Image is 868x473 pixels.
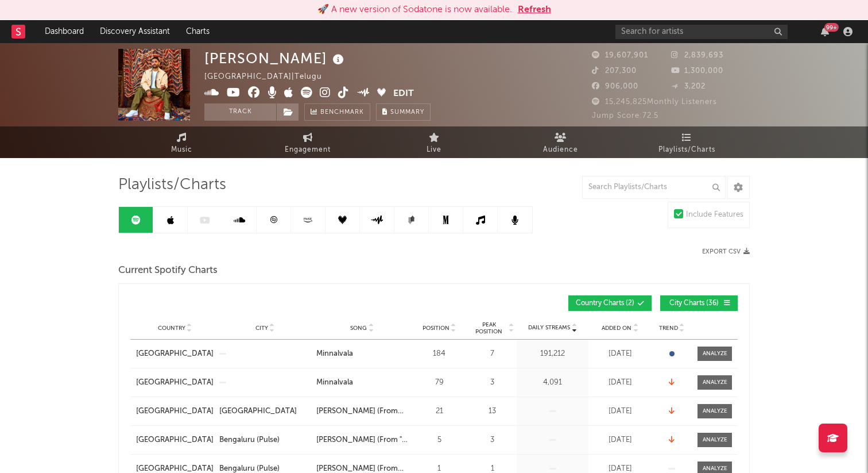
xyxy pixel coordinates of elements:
div: [GEOGRAPHIC_DATA] [219,406,297,417]
a: Minnalvala [316,377,408,389]
span: 207,300 [592,67,637,75]
a: Minnalvala [316,348,408,360]
div: 184 [413,348,465,360]
div: 3 [471,377,514,389]
button: City Charts(36) [660,295,738,311]
div: 13 [471,406,514,417]
div: 21 [413,406,465,417]
a: [PERSON_NAME] (From "[GEOGRAPHIC_DATA]") [316,434,408,446]
span: 19,607,901 [592,52,648,59]
span: Summary [390,109,424,116]
span: City [255,325,268,332]
a: Bengaluru (Pulse) [219,434,311,446]
div: 191,212 [520,348,586,360]
div: [DATE] [591,406,649,417]
div: 3 [471,434,514,446]
span: Benchmark [320,106,364,120]
button: Edit [393,87,414,101]
span: Peak Position [471,321,507,335]
span: Current Spotify Charts [118,264,218,278]
span: Song [350,325,367,332]
div: 5 [413,434,465,446]
a: Live [371,126,497,158]
a: Playlists/Charts [623,126,750,158]
a: [PERSON_NAME] (From "BRAT") [316,406,408,417]
div: 🚀 A new version of Sodatone is now available. [317,3,512,17]
button: 99+ [821,27,829,36]
span: 906,000 [592,83,638,90]
div: [DATE] [591,348,649,360]
a: [GEOGRAPHIC_DATA] [136,434,214,446]
a: Music [118,126,245,158]
a: Engagement [245,126,371,158]
span: 15,245,825 Monthly Listeners [592,98,717,106]
span: Audience [543,143,578,157]
button: Country Charts(2) [568,295,652,311]
span: Live [427,143,441,157]
div: 79 [413,377,465,389]
button: Summary [376,103,431,121]
span: 3,202 [671,83,706,90]
div: Minnalvala [316,348,353,360]
div: 99 + [824,23,839,32]
button: Track [204,103,276,121]
div: [GEOGRAPHIC_DATA] | Telugu [204,70,335,84]
a: Charts [178,20,218,43]
a: [GEOGRAPHIC_DATA] [136,377,214,389]
div: [DATE] [591,377,649,389]
button: Refresh [518,3,551,17]
a: Discovery Assistant [92,20,178,43]
span: City Charts ( 36 ) [668,300,720,307]
span: Playlists/Charts [658,143,715,157]
div: 7 [471,348,514,360]
div: Bengaluru (Pulse) [219,434,280,446]
span: Music [171,143,192,157]
span: Playlists/Charts [118,178,226,192]
a: Benchmark [304,103,370,121]
div: [DATE] [591,434,649,446]
input: Search Playlists/Charts [582,176,726,199]
button: Export CSV [702,248,750,255]
span: Jump Score: 72.5 [592,112,658,120]
span: Position [423,325,449,332]
div: Minnalvala [316,377,353,389]
input: Search for artists [615,25,788,39]
span: Trend [659,325,678,332]
a: [GEOGRAPHIC_DATA] [136,348,214,360]
span: Engagement [285,143,331,157]
span: Added On [602,325,631,332]
div: Include Features [686,208,743,222]
span: Country [158,325,185,332]
a: [GEOGRAPHIC_DATA] [219,406,311,417]
span: 1,300,000 [671,67,723,75]
div: [PERSON_NAME] [204,49,347,68]
div: 4,091 [520,377,586,389]
a: Dashboard [37,20,92,43]
a: [GEOGRAPHIC_DATA] [136,406,214,417]
span: Country Charts ( 2 ) [576,300,634,307]
span: Daily Streams [528,324,570,332]
a: Audience [497,126,623,158]
span: 2,839,693 [671,52,723,59]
